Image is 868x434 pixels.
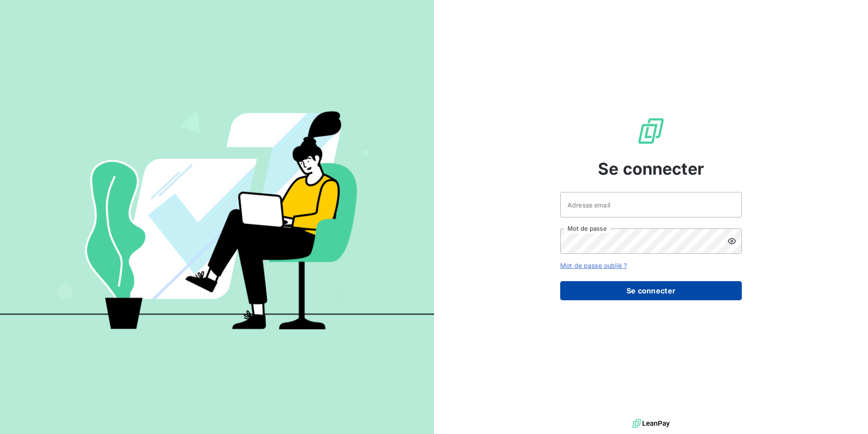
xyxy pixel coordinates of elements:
[598,156,704,181] span: Se connecter
[560,281,742,300] button: Se connecter
[636,116,666,146] img: Logo LeanPay
[560,192,742,217] input: placeholder
[632,417,670,430] img: logo
[560,262,627,269] a: Mot de passe oublié ?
